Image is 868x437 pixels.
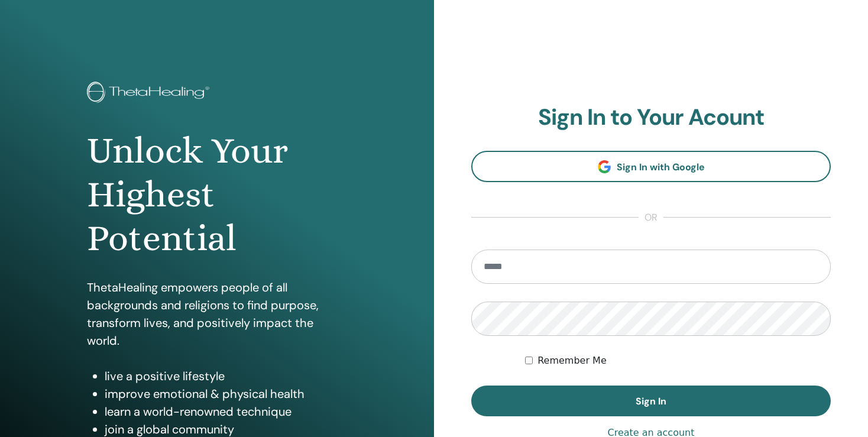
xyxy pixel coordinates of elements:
label: Remember Me [537,354,607,368]
li: live a positive lifestyle [105,367,346,385]
span: Sign In [636,395,666,407]
span: or [639,211,663,225]
button: Sign In [471,386,831,416]
div: Keep me authenticated indefinitely or until I manually logout [525,354,831,368]
p: ThetaHealing empowers people of all backgrounds and religions to find purpose, transform lives, a... [87,279,346,349]
h2: Sign In to Your Acount [471,104,831,131]
li: learn a world-renowned technique [105,403,346,420]
a: Sign In with Google [471,151,831,182]
h1: Unlock Your Highest Potential [87,129,346,261]
span: Sign In with Google [617,161,705,173]
li: improve emotional & physical health [105,385,346,403]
